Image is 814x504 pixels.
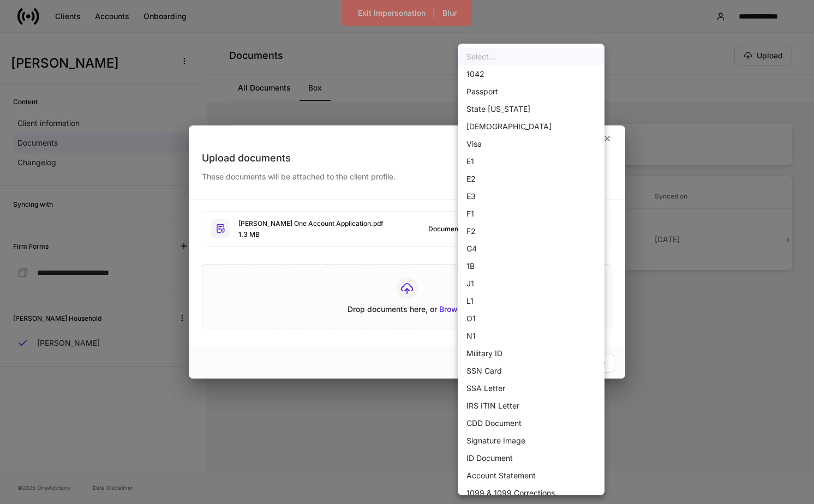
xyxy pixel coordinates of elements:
li: [DEMOGRAPHIC_DATA] [458,118,604,135]
li: Account Statement [458,467,604,484]
li: G4 [458,240,604,257]
li: O1 [458,310,604,327]
li: 1B [458,257,604,275]
li: E2 [458,170,604,188]
li: ID Document [458,449,604,467]
li: 1042 [458,65,604,83]
li: CDD Document [458,415,604,432]
li: SSN Card [458,362,604,380]
li: IRS ITIN Letter [458,397,604,415]
li: Passport [458,83,604,100]
div: Exit Impersonation [358,9,426,17]
li: E1 [458,153,604,170]
div: Blur [442,9,457,17]
li: Signature Image [458,432,604,449]
li: Visa [458,135,604,153]
li: F2 [458,223,604,240]
li: N1 [458,327,604,345]
li: SSA Letter [458,380,604,397]
li: 1099 & 1099 Corrections [458,484,604,502]
li: L1 [458,292,604,310]
li: J1 [458,275,604,292]
li: F1 [458,205,604,223]
li: E3 [458,188,604,205]
li: Military ID [458,345,604,362]
li: State [US_STATE] [458,100,604,118]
